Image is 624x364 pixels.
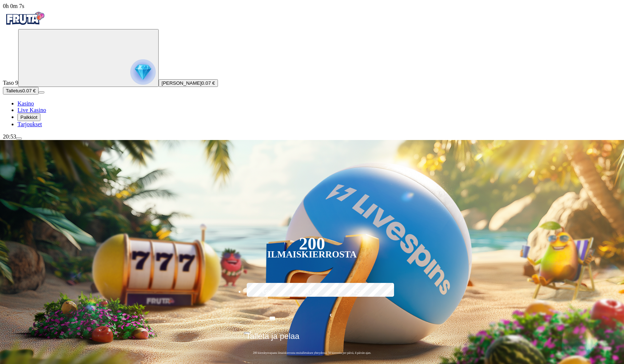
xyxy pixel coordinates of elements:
button: [PERSON_NAME]0.07 € [159,79,218,87]
span: Kasino [17,100,34,107]
a: gift-inverted iconTarjoukset [17,121,42,127]
img: reward progress [130,59,156,85]
span: user session time [3,3,24,9]
a: poker-chip iconLive Kasino [17,107,46,113]
span: 20:53 [3,133,16,140]
button: reward iconPalkkiot [17,113,40,121]
span: Palkkiot [20,115,37,120]
div: Ilmaiskierrosta [267,250,357,259]
nav: Primary [3,9,621,128]
label: €50 [245,282,287,303]
img: Fruta [3,9,47,28]
div: 200 [299,239,325,248]
button: menu [39,91,44,93]
button: menu [16,137,22,140]
button: Talletusplus icon0.07 € [3,87,39,95]
button: Talleta ja pelaa [244,331,380,347]
span: 0.07 € [202,80,215,86]
span: € [250,329,252,334]
span: Taso 9 [3,80,18,86]
span: Live Kasino [17,107,46,113]
span: [PERSON_NAME] [162,80,202,86]
span: Talleta ja pelaa [246,332,299,346]
span: Talletus [6,88,22,93]
button: reward progress [18,29,159,87]
span: Tarjoukset [17,121,42,127]
a: Fruta [3,23,47,29]
span: 200 kierrätysvapaata ilmaiskierrosta ensitalletuksen yhteydessä. 50 kierrosta per päivä, 4 päivän... [244,351,380,355]
span: € [330,312,332,319]
span: 0.07 € [22,88,36,93]
label: €150 [291,282,333,303]
label: €250 [337,282,379,303]
a: diamond iconKasino [17,100,34,107]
